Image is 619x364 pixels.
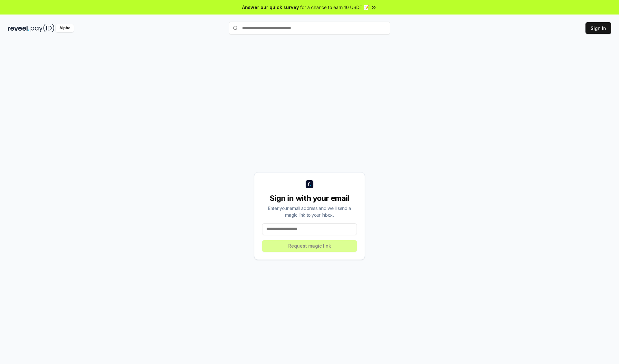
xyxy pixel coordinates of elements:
div: Sign in with your email [262,193,357,203]
span: for a chance to earn 10 USDT 📝 [300,4,369,11]
button: Sign In [585,22,611,34]
div: Enter your email address and we’ll send a magic link to your inbox. [262,205,357,218]
img: reveel_dark [8,24,29,32]
div: Alpha [56,24,74,32]
img: logo_small [306,180,313,188]
img: pay_id [31,24,54,32]
span: Answer our quick survey [242,4,299,11]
